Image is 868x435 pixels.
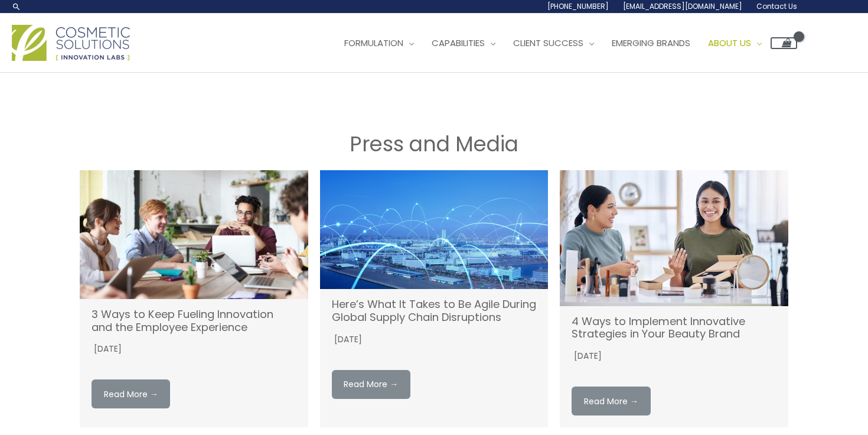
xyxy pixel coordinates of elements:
a: Read More → [572,387,650,415]
img: 3 Ways to Keep Fueling Innovation and the Employee Experience [80,170,308,298]
a: 3 Ways to Keep Fueling Innovation and the Employee Experience [92,307,273,335]
a: 4 Ways to Implement Innovative Strategies in Your Beauty Brand [572,314,745,342]
a: Emerging Brands [603,25,699,61]
a: Search icon link [12,2,21,11]
a: Here’s What It Takes to Be Agile During Global Supply Chain Disruptions [332,297,536,324]
span: Emerging Brands [612,37,690,49]
a: Read More → [92,379,170,408]
a: Capabilities [423,25,504,61]
span: Contact Us [756,1,797,11]
a: Read More → [332,370,410,399]
a: View Shopping Cart, empty [771,37,797,49]
h1: Press and Media [80,129,788,158]
a: Client Success [504,25,603,61]
time: [DATE] [572,349,602,363]
img: Cosmetic Solutions Logo [12,25,130,61]
nav: Site Navigation [327,25,797,61]
time: [DATE] [92,342,122,356]
span: [PHONE_NUMBER] [547,1,609,11]
span: [EMAIL_ADDRESS][DOMAIN_NAME] [623,1,742,11]
span: Client Success [513,37,583,49]
span: Formulation [344,37,403,49]
time: [DATE] [332,333,362,346]
a: About Us [699,25,771,61]
span: About Us [708,37,751,49]
span: Capabilities [432,37,485,49]
a: Formulation [335,25,423,61]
